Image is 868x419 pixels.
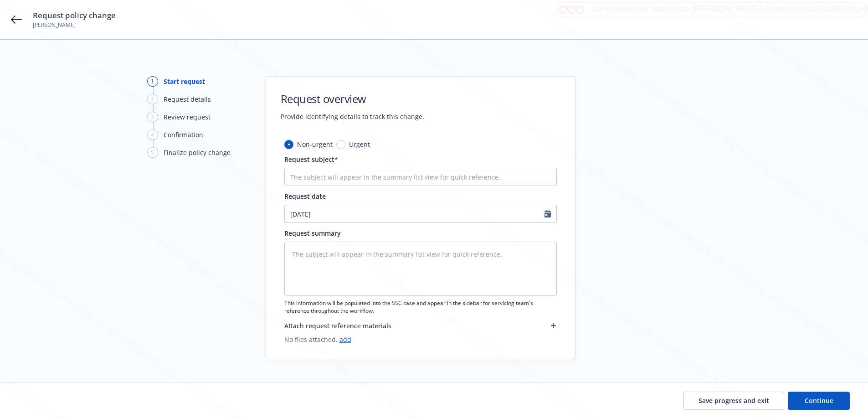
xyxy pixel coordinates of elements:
span: Provide identifying details to track this change. [281,112,424,121]
div: 1 [147,76,158,87]
span: This information will be populated into the SSC case and appear in the sidebar for servicing team... [284,299,557,315]
span: Save progress and exit [699,396,769,405]
input: Non-urgent [284,140,293,149]
div: 3 [147,112,158,122]
svg: Calendar [544,210,551,217]
div: 4 [147,129,158,140]
h1: Request overview [281,91,424,106]
button: Continue [788,392,850,410]
span: Continue [805,396,833,405]
button: Save progress and exit [683,392,784,410]
span: Non-urgent [297,140,333,149]
div: Start request [164,77,205,86]
input: The subject will appear in the summary list view for quick reference. [284,168,557,186]
div: Request details [164,94,211,104]
div: 2 [147,94,158,104]
span: Urgent [349,140,370,149]
input: MM/DD/YYYY [285,205,544,222]
a: add [339,335,351,344]
span: Request date [284,192,326,201]
span: Attach request reference materials [284,321,391,331]
div: Finalize policy change [164,148,231,157]
span: Request summary [284,229,341,238]
input: Urgent [336,140,345,149]
div: Review request [164,112,211,122]
span: Request policy change [33,10,116,21]
span: Request subject* [284,155,338,164]
span: No files attached. [284,335,557,344]
div: Confirmation [164,130,203,140]
div: 5 [147,147,158,158]
span: [PERSON_NAME] [33,21,116,29]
